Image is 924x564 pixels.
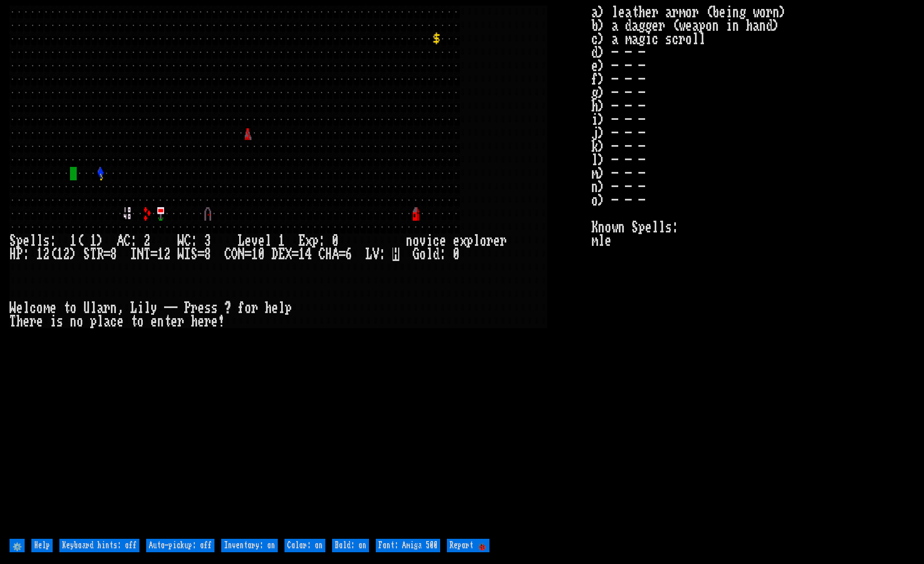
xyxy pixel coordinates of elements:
[426,234,433,248] div: i
[413,248,419,261] div: G
[130,234,137,248] div: :
[376,539,440,552] input: Font: Amiga 500
[57,248,63,261] div: 1
[413,234,419,248] div: o
[221,539,278,552] input: Inventory: on
[70,234,77,248] div: 1
[104,315,110,328] div: a
[130,248,137,261] div: I
[16,315,23,328] div: h
[43,248,50,261] div: 2
[426,248,433,261] div: l
[245,234,251,248] div: e
[285,301,292,315] div: p
[500,234,507,248] div: r
[433,248,440,261] div: d
[90,315,97,328] div: p
[245,301,251,315] div: o
[83,248,90,261] div: S
[272,301,278,315] div: e
[10,234,16,248] div: S
[211,301,218,315] div: s
[178,234,184,248] div: W
[251,248,258,261] div: 1
[184,301,191,315] div: P
[238,234,245,248] div: L
[137,248,144,261] div: N
[144,234,151,248] div: 2
[204,234,211,248] div: 3
[137,315,144,328] div: o
[50,301,57,315] div: e
[191,301,198,315] div: r
[63,301,70,315] div: t
[487,234,493,248] div: r
[204,248,211,261] div: 8
[265,234,272,248] div: l
[366,248,372,261] div: L
[16,248,23,261] div: P
[198,315,204,328] div: e
[325,248,332,261] div: H
[31,539,53,552] input: Help
[97,301,104,315] div: a
[278,301,285,315] div: l
[157,248,164,261] div: 1
[251,234,258,248] div: v
[285,248,292,261] div: X
[346,248,352,261] div: 6
[191,315,198,328] div: h
[332,234,339,248] div: 0
[440,234,446,248] div: e
[10,301,16,315] div: W
[16,234,23,248] div: p
[319,248,325,261] div: C
[319,234,325,248] div: :
[90,301,97,315] div: l
[36,248,43,261] div: 1
[406,234,413,248] div: n
[204,301,211,315] div: s
[16,301,23,315] div: e
[298,234,305,248] div: E
[110,248,117,261] div: 8
[30,315,36,328] div: r
[144,248,151,261] div: T
[433,234,440,248] div: c
[305,248,312,261] div: 4
[30,301,36,315] div: c
[225,248,231,261] div: C
[178,315,184,328] div: r
[63,248,70,261] div: 2
[339,248,346,261] div: =
[480,234,487,248] div: o
[97,315,104,328] div: l
[184,248,191,261] div: I
[298,248,305,261] div: 1
[292,248,298,261] div: =
[97,234,104,248] div: )
[117,301,124,315] div: ,
[59,539,139,552] input: Keyboard hints: off
[460,234,466,248] div: x
[171,301,178,315] div: -
[393,248,399,261] mark: H
[312,234,319,248] div: p
[191,234,198,248] div: :
[278,234,285,248] div: 1
[90,248,97,261] div: T
[110,315,117,328] div: c
[77,234,83,248] div: (
[493,234,500,248] div: e
[447,539,489,552] input: Report 🐞
[265,301,272,315] div: h
[453,234,460,248] div: e
[137,301,144,315] div: i
[151,315,157,328] div: e
[204,315,211,328] div: r
[332,248,339,261] div: A
[419,234,426,248] div: v
[117,315,124,328] div: e
[473,234,480,248] div: l
[104,301,110,315] div: r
